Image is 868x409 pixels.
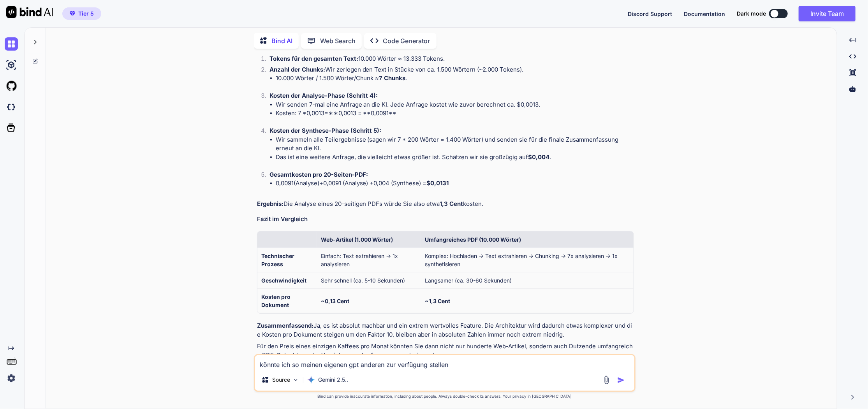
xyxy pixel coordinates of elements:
[5,37,18,51] img: chat
[269,66,325,73] strong: Anzahl der Chunks:
[799,6,856,21] button: Invite Team
[312,109,324,117] mn: 0013
[684,11,725,17] span: Documentation
[320,36,356,46] p: Web Search
[263,54,634,65] li: 10.000 Wörter ≈ 13.333 Tokens.
[257,322,313,329] strong: Zusammenfassend:
[261,277,306,284] strong: Geschwindigkeit
[333,109,338,117] mo: ∗
[276,109,634,118] li: Kosten: 7 * 0,0091**
[276,153,634,162] li: Das ist eine weitere Anfrage, die vielleicht etwas größer ist. Schätzen wir sie großzügig auf .
[311,179,314,187] mi: s
[617,376,625,384] img: icon
[306,179,308,187] mi: l
[737,10,766,18] span: Dark mode
[684,10,725,18] button: Documentation
[319,179,323,187] mo: +
[318,376,348,384] p: Gemini 2.5..
[310,109,312,117] mo: ,
[602,376,611,384] img: attachment
[70,11,75,16] img: premium
[425,298,450,304] strong: ~1,3 Cent
[308,179,311,187] mi: y
[628,10,672,18] button: Discord Support
[279,179,281,187] mo: ,
[255,355,634,369] textarea: könnte ich so meinen eigenen gpt anderen zur verfügung stellen
[269,92,378,99] strong: Kosten der Analyse-Phase (Schritt 4):
[321,236,393,243] strong: Web-Artikel (1.000 Wörter)
[272,376,290,384] p: Source
[281,179,294,187] mn: 0091
[303,179,306,187] mi: a
[257,200,634,209] p: Die Analyse eines 20-seitigen PDFs würde Sie also etwa kosten.
[276,74,634,83] li: 10.000 Wörter / 1.500 Wörter/Chunk ≈ .
[5,79,18,93] img: githubLight
[528,153,550,161] strong: $0,004
[271,36,292,46] p: Bind AI
[62,7,101,20] button: premiumTier 5
[328,109,333,117] mo: ∗
[78,10,94,18] span: Tier 5
[276,179,634,188] li: 0,004 (Synthese) =
[314,179,317,187] mi: e
[263,65,634,92] li: Wir zerlegen den Text in Stücke von ca. 1.500 Wörtern (~2.000 Tokens).
[6,6,53,18] img: Bind AI
[261,253,296,267] strong: Technischer Prozess
[257,200,283,207] strong: Ergebnis:
[440,200,463,207] strong: 1,3 Cent
[338,109,371,117] annotation: 0,0013 = **
[427,179,449,187] strong: $0,0131
[269,171,368,178] strong: Gesamtkosten pro 20-Seiten-PDF:
[254,393,636,399] p: Bind can provide inaccurate information, including about people. Always double-check its answers....
[307,376,315,384] img: Gemini 2.5 Pro
[257,215,634,224] h3: Fazit im Vergleich
[323,179,374,187] annotation: 0,0091 (Analyse) +
[276,179,279,187] mn: 0
[292,377,299,383] img: Pick Models
[261,293,292,308] strong: Kosten pro Dokument
[294,179,296,187] mo: (
[5,100,18,114] img: darkCloudIdeIcon
[383,36,430,46] p: Code Generator
[317,248,421,272] td: Einfach: Text extrahieren -> 1x analysieren
[5,372,18,385] img: settings
[321,298,349,304] strong: ~0,13 Cent
[257,321,634,339] p: Ja, es ist absolut machbar und ein extrem wertvolles Feature. Die Architektur wird dadurch etwas ...
[276,135,634,153] li: Wir sammeln alle Teilergebnisse (sagen wir 7 * 200 Wörter = 1.400 Wörter) und senden sie für die ...
[379,74,406,82] strong: 7 Chunks
[269,55,358,62] strong: Tokens für den gesamten Text:
[628,11,672,17] span: Discord Support
[421,272,634,289] td: Langsamer (ca. 30-60 Sekunden)
[269,127,382,134] strong: Kosten der Synthese-Phase (Schritt 5):
[324,109,328,117] mo: =
[5,58,18,72] img: ai-studio
[296,179,299,187] mi: A
[306,109,310,117] mn: 0
[317,272,421,289] td: Sehr schnell (ca. 5-10 Sekunden)
[299,179,303,187] mi: n
[425,236,521,243] strong: Umfangreiches PDF (10.000 Wörter)
[257,342,634,360] p: Für den Preis eines einzigen Kaffees pro Monat könnten Sie dann nicht nur hunderte Web-Artikel, s...
[276,100,634,109] li: Wir senden 7-mal eine Anfrage an die KI. Jede Anfrage kostet wie zuvor berechnet ca. $0,0013.
[317,179,319,187] mo: )
[421,248,634,272] td: Komplex: Hochladen -> Text extrahieren -> Chunking -> 7x analysieren -> 1x synthetisieren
